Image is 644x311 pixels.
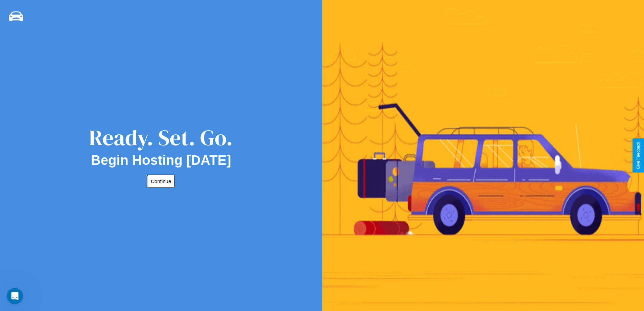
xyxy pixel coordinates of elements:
h2: Begin Hosting [DATE] [91,153,231,168]
button: Continue [147,175,175,188]
div: Ready. Set. Go. [89,123,233,153]
div: Give Feedback [636,142,641,169]
iframe: Intercom live chat [7,288,23,304]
